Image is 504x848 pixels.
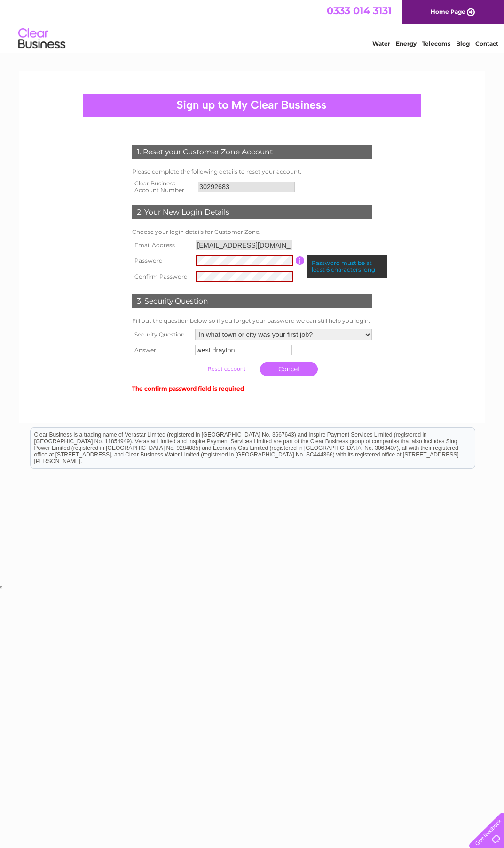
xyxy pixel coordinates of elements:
a: 0333 014 3131 [327,5,392,16]
td: The confirm password field is required [130,381,374,394]
img: logo.png [18,24,66,53]
th: Email Address [130,238,193,253]
input: Submit [197,362,255,376]
th: Confirm Password [130,269,193,285]
div: 1. Reset your Customer Zone Account [132,145,372,159]
a: Water [372,40,390,47]
th: Password [130,253,193,269]
th: Clear Business Account Number [130,177,196,196]
th: Security Question [130,327,193,343]
input: Information [296,256,305,265]
div: Password must be at least 6 characters long [307,255,387,278]
a: Blog [456,40,470,47]
td: Choose your login details for Customer Zone. [130,226,374,238]
div: 2. Your New Login Details [132,205,372,219]
div: 3. Security Question [132,294,372,308]
td: Fill out the question below so if you forget your password we can still help you login. [130,315,374,327]
a: Telecoms [422,40,450,47]
a: Cancel [260,362,318,376]
a: Energy [396,40,417,47]
div: Clear Business is a trading name of Verastar Limited (registered in [GEOGRAPHIC_DATA] No. 3667643... [31,5,475,46]
td: Please complete the following details to reset your account. [130,166,374,177]
th: Answer [130,343,193,358]
a: Contact [475,40,498,47]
